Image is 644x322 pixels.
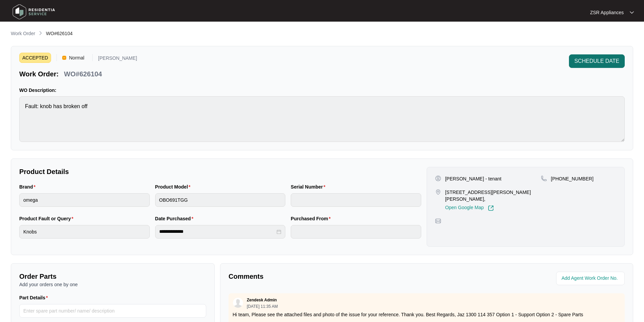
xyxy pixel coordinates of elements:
[19,272,206,281] p: Order Parts
[590,9,624,16] p: ZSR Appliances
[19,87,625,94] p: WO Description:
[19,225,150,239] input: Product Fault or Query
[19,294,51,301] label: Part Details
[62,56,66,60] img: Vercel Logo
[541,175,547,181] img: map-pin
[159,228,276,235] input: Date Purchased
[155,183,193,190] label: Product Model
[435,189,441,195] img: map-pin
[435,218,441,224] img: map-pin
[435,175,441,181] img: user-pin
[445,175,502,182] p: [PERSON_NAME] - tenant
[66,53,87,63] span: Normal
[574,57,619,65] span: SCHEDULE DATE
[19,215,76,222] label: Product Fault or Query
[19,69,58,79] p: Work Order:
[19,281,206,288] p: Add your orders one by one
[10,2,57,22] img: residentia service logo
[291,193,421,207] input: Serial Number
[38,30,43,36] img: chevron-right
[98,56,137,63] p: [PERSON_NAME]
[19,304,206,318] input: Part Details
[551,175,594,182] p: [PHONE_NUMBER]
[46,31,73,36] span: WO#626104
[291,183,328,190] label: Serial Number
[233,311,621,318] p: Hi team, Please see the attached files and photo of the issue for your reference. Thank you. Best...
[11,30,35,37] p: Work Order
[630,11,634,14] img: dropdown arrow
[64,69,102,79] p: WO#626104
[229,272,422,281] p: Comments
[155,193,286,207] input: Product Model
[9,30,37,38] a: Work Order
[155,215,196,222] label: Date Purchased
[562,274,621,282] input: Add Agent Work Order No.
[19,96,625,142] textarea: Fault: knob has broken off
[247,297,277,303] p: Zendesk Admin
[19,53,51,63] span: ACCEPTED
[291,215,333,222] label: Purchased From
[445,189,541,202] p: [STREET_ADDRESS][PERSON_NAME][PERSON_NAME],
[19,183,38,190] label: Brand
[488,205,494,211] img: Link-External
[19,193,150,207] input: Brand
[569,54,625,68] button: SCHEDULE DATE
[19,167,421,176] p: Product Details
[233,298,243,308] img: user.svg
[291,225,421,239] input: Purchased From
[247,304,278,308] p: [DATE] 11:35 AM
[445,205,494,211] a: Open Google Map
